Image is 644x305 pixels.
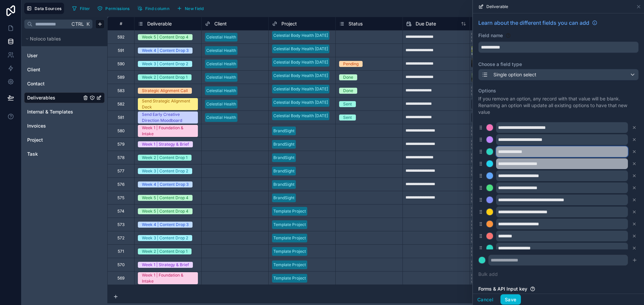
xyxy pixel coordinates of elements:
[30,35,61,42] span: Noloco tables
[27,94,82,101] a: Deliverables
[142,34,189,40] div: Week 5 | Content Drop 4
[117,262,125,268] div: 570
[27,151,38,157] span: Task
[142,48,189,54] div: Week 4 | Content Drop 3
[27,80,45,87] span: Contact
[500,294,521,305] button: Save
[281,20,297,27] span: Project
[348,20,363,27] span: Status
[27,108,82,115] a: Internal & Templates
[206,88,236,94] div: Celestial Health
[117,88,124,93] div: 583
[117,235,124,241] div: 572
[273,128,294,134] div: BrandSight
[478,286,527,292] label: Forms & API Input key
[24,34,101,44] button: Noloco tables
[117,75,124,80] div: 589
[478,87,639,94] label: Options
[142,272,194,284] div: Week 1 | Foundation & Intake
[117,101,124,107] div: 582
[343,115,352,121] div: Sent
[113,21,129,26] div: #
[142,125,194,137] div: Week 1 | Foundation & Intake
[273,46,328,52] div: Celestial Body Health [DATE]
[27,137,82,143] a: Project
[86,22,90,26] span: K
[273,262,306,268] div: Template Project
[24,78,105,89] div: Contact
[117,209,124,214] div: 574
[273,222,306,228] div: Template Project
[486,4,508,9] span: Deliverable
[27,66,40,73] span: Client
[273,168,294,174] div: BrandSight
[27,108,73,115] span: Internal & Templates
[142,168,188,174] div: Week 3 | Content Drop 2
[273,248,306,254] div: Template Project
[142,235,188,241] div: Week 3 | Content Drop 2
[117,182,124,187] div: 576
[24,149,105,159] div: Task
[117,34,124,40] div: 592
[24,3,64,14] button: Data Sources
[27,151,82,157] a: Task
[24,50,105,61] div: User
[142,208,189,214] div: Week 5 | Content Drop 4
[206,34,236,40] div: Celestial Health
[478,95,639,116] p: If you remove an option, any record with that value will be blank. Renaming an option will update...
[343,101,352,107] div: Sent
[142,141,189,147] div: Week 1 | Strategy & Brief
[24,121,105,131] div: Invoices
[71,20,85,28] span: Ctrl
[142,222,189,228] div: Week 4 | Content Drop 3
[24,106,105,117] div: Internal & Templates
[117,142,124,147] div: 579
[95,3,135,13] a: Permissions
[142,262,189,268] div: Week 1 | Strategy & Brief
[273,73,328,79] div: Celestial Body Health [DATE]
[27,123,82,129] a: Invoices
[273,275,306,281] div: Template Project
[273,181,294,187] div: BrandSight
[142,111,194,124] div: Send Early Creative Direction Moodboard
[273,86,328,92] div: Celestial Body Health [DATE]
[142,248,187,254] div: Week 2 | Content Drop 1
[206,48,236,54] div: Celestial Health
[69,3,93,13] button: Filter
[95,3,132,13] button: Permissions
[142,61,188,67] div: Week 3 | Content Drop 2
[478,19,589,27] span: Learn about the different fields you can add
[206,101,236,107] div: Celestial Health
[118,115,124,120] div: 581
[273,195,294,201] div: BrandSight
[273,59,328,65] div: Celestial Body Health [DATE]
[273,32,328,39] div: Celestial Body Health [DATE]
[273,235,306,241] div: Template Project
[35,6,62,11] span: Data Sources
[118,48,124,53] div: 591
[117,61,125,67] div: 590
[478,69,639,80] button: Single option select
[343,61,359,67] div: Pending
[118,249,124,254] div: 571
[343,88,353,94] div: Done
[147,20,172,27] span: Deliverable
[142,74,187,80] div: Week 2 | Content Drop 1
[27,80,82,87] a: Contact
[117,128,125,134] div: 580
[142,155,187,161] div: Week 2 | Content Drop 1
[273,155,294,161] div: BrandSight
[142,181,189,187] div: Week 4 | Content Drop 3
[80,6,90,11] span: Filter
[117,222,124,227] div: 573
[214,20,227,27] span: Client
[24,92,105,103] div: Deliverables
[135,3,172,13] button: Find column
[27,94,55,101] span: Deliverables
[27,52,38,59] span: User
[478,271,498,278] button: Bulk add
[206,74,236,80] div: Celestial Health
[478,61,639,68] label: Choose a field type
[174,3,206,13] button: New field
[343,74,353,80] div: Done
